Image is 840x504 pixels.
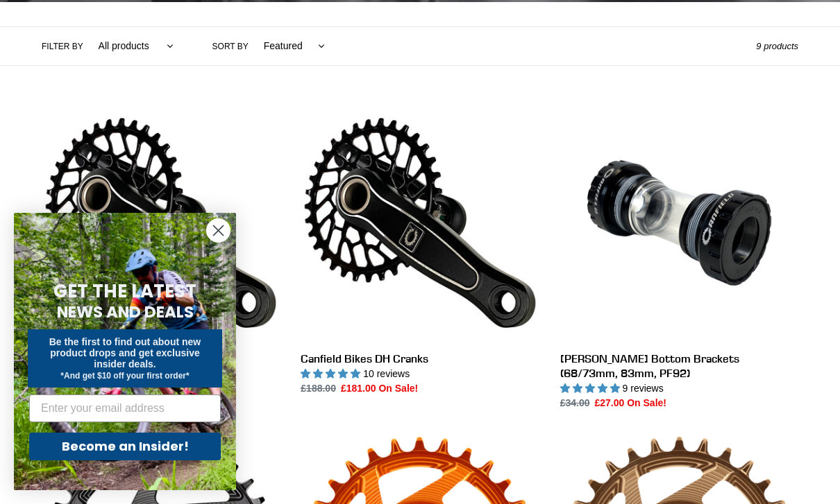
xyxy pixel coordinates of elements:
label: Sort by [212,40,249,53]
span: GET THE LATEST [53,279,196,304]
button: Close dialog [206,218,230,243]
input: Enter your email address [29,394,221,422]
span: Be the first to find out about new product drops and get exclusive insider deals. [49,336,201,370]
span: NEWS AND DEALS [57,301,194,323]
button: Become an Insider! [29,433,221,460]
label: Filter by [42,40,83,53]
span: *And get $10 off your first order* [60,371,189,381]
span: 9 products [756,41,798,51]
